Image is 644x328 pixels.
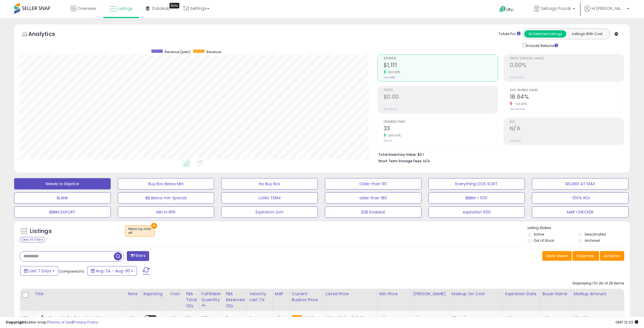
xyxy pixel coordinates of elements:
[540,289,571,311] th: CSV column name: cust_attr_4_Buyer Name
[585,238,600,243] label: Archived
[384,76,395,79] small: Prev: $185
[510,62,624,70] h2: 0.00%
[510,120,624,124] span: ROI
[543,291,569,297] div: Buyer Name
[30,227,52,235] h5: Listings
[59,269,85,274] span: Compared to:
[510,76,523,79] small: Prev: 0.00%
[170,291,181,297] div: Cost
[534,238,554,243] label: Out of Stock
[6,320,98,325] div: seller snap | |
[510,125,624,133] h2: N/A
[378,152,417,157] b: Total Inventory Value:
[118,206,214,218] button: Min in RPR
[326,291,375,297] div: Listed Price
[14,178,111,189] button: Needs to Reprice
[505,291,538,297] div: Expiration Date
[128,291,139,297] div: Note
[325,178,421,189] button: Older than 90
[499,6,506,13] i: Get Help
[128,231,151,235] div: off
[600,251,624,261] button: Actions
[506,7,514,12] span: Help
[386,70,401,74] small: 500.81%
[221,192,318,204] button: LONG TERM
[573,251,599,261] button: Columns
[87,266,137,276] button: Aug-24 - Aug-30
[528,225,630,231] p: Listing States:
[584,6,629,18] a: Hi [PERSON_NAME]
[495,1,525,18] a: Help
[6,320,26,325] strong: Copyright
[118,192,214,204] button: BB Below min Special
[29,268,51,274] span: Last 7 Days
[96,268,130,274] span: Aug-24 - Aug-30
[20,237,45,242] div: Clear All Filters
[14,192,111,204] button: BLANK
[384,107,397,111] small: Prev: $0.00
[78,6,96,11] span: Overview
[384,139,392,143] small: Prev: 9
[384,94,498,101] h2: $0.00
[532,192,628,204] button: -100% ROI
[143,291,165,297] div: Repricing
[510,94,624,101] h2: 18.64%
[499,31,521,37] div: Totals For
[325,206,421,218] button: B2B Enabled
[503,289,540,311] th: CSV column name: cust_attr_2_Expiration Date
[384,120,498,124] span: Ordered Items
[384,62,498,70] h2: $1,111
[510,139,521,143] small: Prev: N/A
[275,291,287,297] div: MAP
[542,251,572,261] button: Save View
[574,291,623,297] div: Markup Amount
[428,192,525,204] button: BBBM > 500
[534,232,544,237] label: Active
[541,6,571,11] span: Sebago Foods
[615,320,638,325] span: 2025-09-7 12:33 GMT
[532,206,628,218] button: MAP CHECKER
[206,49,221,54] span: Revenue
[28,30,66,39] h5: Analytics
[423,158,430,164] span: N/A
[221,178,318,189] button: No Buy Box
[386,133,401,138] small: 266.67%
[378,159,422,163] b: Short Term Storage Fees:
[48,320,72,325] a: Terms of Use
[591,6,625,11] span: Hi [PERSON_NAME]
[221,206,318,218] button: Expiration Sort
[35,291,123,297] div: Title
[73,320,98,325] a: Privacy Policy
[118,6,133,11] span: Listings
[576,253,594,259] span: Columns
[152,6,170,11] span: DataHub
[413,291,447,297] div: [PERSON_NAME]
[532,178,628,189] button: SELLING AT MAX
[524,30,566,38] button: All Selected Listings
[325,192,421,204] button: older than 180
[201,291,221,303] div: Fulfillable Quantity
[566,30,608,38] button: Listings With Cost
[384,125,498,133] h2: 33
[428,206,525,218] button: expiration 500
[384,89,498,92] span: Profit
[585,232,606,237] label: Deactivated
[510,57,624,60] span: Profit [PERSON_NAME]
[226,291,245,309] div: FBA Reserved Qty
[128,227,151,235] span: Repricing state :
[512,102,527,106] small: -53.42%
[379,291,408,297] div: Min Price
[510,89,624,92] span: Avg. Buybox Share
[510,107,525,111] small: Prev: 40.02%
[573,281,624,286] div: Displaying 1 to 26 of 26 items
[186,291,197,309] div: FBA Total Qty
[20,266,58,276] button: Last 7 Days
[378,151,620,157] li: $67
[249,291,270,303] div: Velocity Last 7d
[169,3,179,8] div: Tooltip anchor
[449,289,503,311] th: The percentage added to the cost of goods (COGS) that forms the calculator for Min & Max prices.
[384,57,498,60] span: Revenue
[518,42,565,49] div: Include Returns
[428,178,525,189] button: Everything OOS SORT
[165,49,190,54] span: Revenue (prev)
